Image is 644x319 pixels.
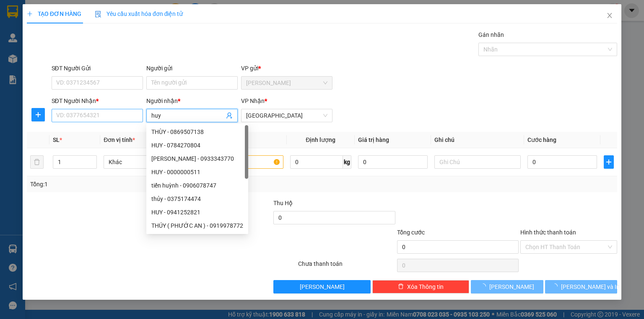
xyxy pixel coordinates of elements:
span: close [606,12,613,19]
div: Chưa thanh toán [297,259,396,274]
th: Ghi chú [431,132,524,148]
div: VP gửi [241,64,332,73]
div: THÚY ( PHƯỚC AN ) - 0919978772 [151,221,243,230]
span: kg [343,155,351,169]
div: tiến huỳnh - 0906078747 [146,179,248,192]
button: [PERSON_NAME] và In [545,280,618,293]
div: HUY - 0941252821 [151,208,243,217]
div: Người nhận [146,96,238,105]
span: Đơn vị tính [104,136,135,143]
div: HUY - 0000000511 [151,167,243,177]
div: THÚY ( PHƯỚC AN ) - 0919978772 [146,219,248,232]
div: tiến huỳnh - 0906078747 [151,181,243,190]
button: [PERSON_NAME] [471,280,543,293]
span: Thu Hộ [273,200,293,206]
div: Tổng: 1 [30,180,249,189]
div: HUY - 0784270804 [151,141,243,150]
span: Định lượng [306,136,335,143]
img: icon [95,11,101,18]
div: Người gửi [146,64,238,73]
div: SĐT Người Gửi [52,64,143,73]
span: SL [53,136,60,143]
div: THANH THÚY - 0933343770 [146,152,248,165]
span: delete [398,283,404,290]
button: deleteXóa Thông tin [372,280,469,293]
span: VP Nhận [241,98,265,104]
button: Close [598,4,621,28]
span: plus [27,11,33,17]
div: SĐT Người Nhận [52,96,143,105]
span: Sài Gòn [246,109,327,122]
input: Ghi Chú [434,155,521,169]
div: thủy - 0375174474 [151,194,243,203]
span: user-add [226,112,233,119]
span: Cước hàng [527,136,556,143]
span: loading [480,283,489,289]
span: Yêu cầu xuất hóa đơn điện tử [95,10,183,17]
span: TẠO ĐƠN HÀNG [27,10,81,17]
span: Xóa Thông tin [407,282,444,291]
button: plus [31,108,45,121]
div: THÙY - 0869507138 [151,127,243,136]
button: [PERSON_NAME] [273,280,370,293]
label: Hình thức thanh toán [520,229,576,236]
div: THÙY - 0869507138 [146,125,248,139]
span: Phan Rang [246,77,327,89]
span: Tổng cước [397,229,425,236]
span: [PERSON_NAME] và In [561,282,620,291]
div: thủy - 0375174474 [146,192,248,206]
button: delete [30,155,44,169]
button: plus [604,155,614,169]
div: [PERSON_NAME] - 0933343770 [151,154,243,163]
div: HUY - 0941252821 [146,206,248,219]
input: 0 [358,155,428,169]
span: [PERSON_NAME] [489,282,534,291]
span: Giá trị hàng [358,136,389,143]
label: Gán nhãn [478,31,504,38]
span: [PERSON_NAME] [300,282,345,291]
span: plus [604,159,613,165]
div: HUY - 0000000511 [146,165,248,179]
span: Khác [109,156,185,168]
span: plus [32,111,44,118]
span: loading [552,283,561,289]
div: HUY - 0784270804 [146,139,248,152]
